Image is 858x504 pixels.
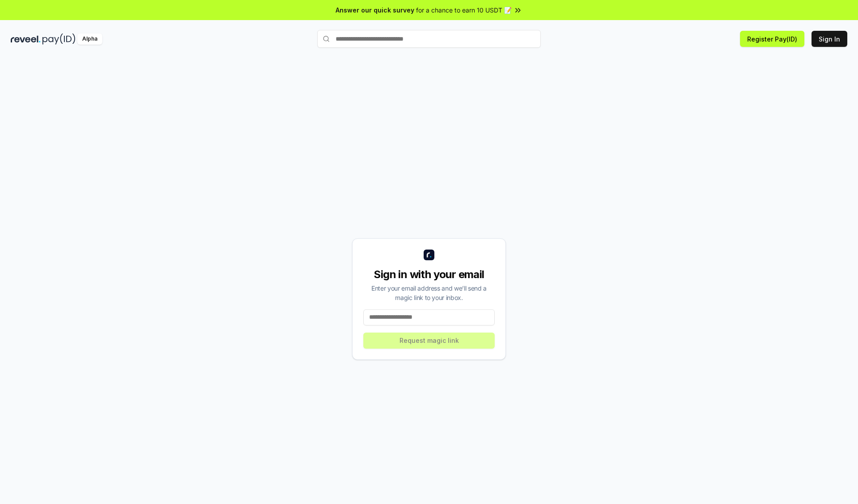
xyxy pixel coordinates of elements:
div: Sign in with your email [363,267,495,282]
img: pay_id [42,33,76,45]
button: Sign In [812,31,847,47]
span: Answer our quick survey [336,5,414,15]
img: reveel_dark [11,33,41,45]
div: Alpha [77,33,102,45]
button: Register Pay(ID) [740,31,804,47]
img: logo_small [424,250,434,260]
div: Enter your email address and we’ll send a magic link to your inbox. [363,283,495,302]
span: for a chance to earn 10 USDT 📝 [416,5,512,15]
